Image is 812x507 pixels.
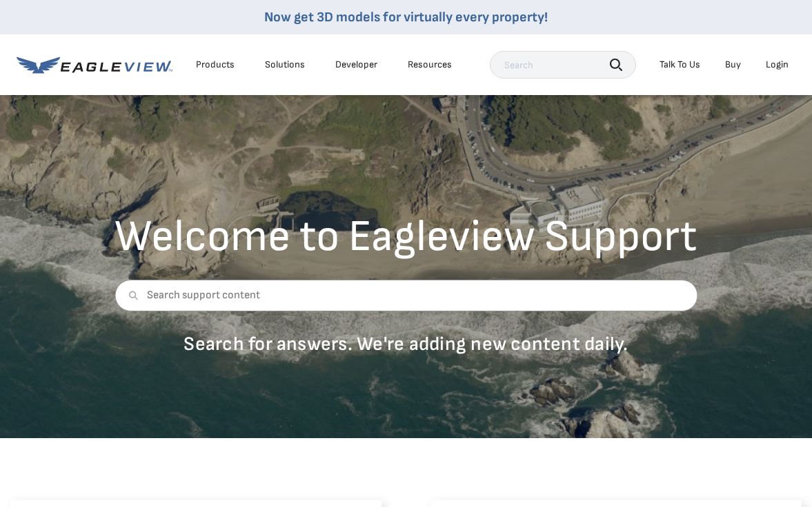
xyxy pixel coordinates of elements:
h2: Welcome to Eagleview Support [115,215,697,259]
div: Talk To Us [660,59,700,71]
p: Search for answers. We're adding new content daily. [115,332,697,356]
input: Search support content [115,280,697,311]
input: Search [490,51,636,79]
a: Buy [725,59,741,71]
div: Login [766,59,789,71]
div: Solutions [265,59,305,71]
div: Resources [408,59,452,71]
div: Products [196,59,235,71]
a: Developer [335,59,377,71]
a: Now get 3D models for virtually every property! [264,9,548,25]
